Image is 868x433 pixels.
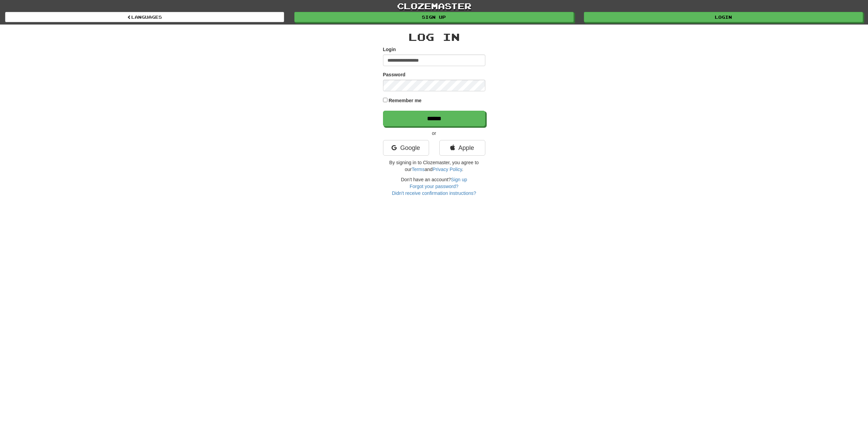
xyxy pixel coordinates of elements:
[383,71,406,78] label: Password
[439,140,485,156] a: Apple
[294,12,573,22] a: Sign up
[383,140,429,156] a: Google
[383,130,485,137] p: or
[392,190,476,196] a: Didn't receive confirmation instructions?
[410,184,458,189] a: Forgot your password?
[383,159,485,173] p: By signing in to Clozemaster, you agree to our and .
[383,176,485,197] div: Don't have an account?
[412,167,425,172] a: Terms
[5,12,284,22] a: Languages
[451,177,467,182] a: Sign up
[383,46,396,53] label: Login
[584,12,863,22] a: Login
[432,167,462,172] a: Privacy Policy
[383,31,485,43] h2: Log In
[388,97,422,104] label: Remember me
